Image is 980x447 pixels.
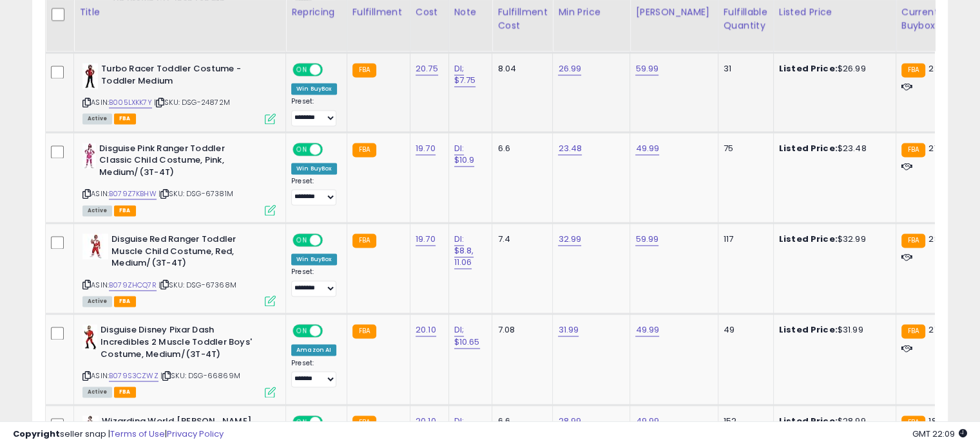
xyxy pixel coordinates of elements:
[82,324,276,396] div: ASIN:
[454,5,487,19] div: Note
[321,325,341,336] span: OFF
[13,428,60,440] strong: Copyright
[635,233,658,246] a: 59.99
[901,63,925,77] small: FBA
[724,233,764,245] div: 117
[635,324,659,336] a: 49.99
[724,5,768,32] div: Fulfillable Quantity
[558,324,579,336] a: 31.99
[779,143,886,154] div: $23.48
[416,324,436,336] a: 20.10
[901,233,925,248] small: FBA
[291,163,337,174] div: Win BuyBox
[294,143,310,154] span: ON
[928,142,944,154] span: 21.5
[321,235,341,246] span: OFF
[912,428,967,440] span: 2025-10-8 22:09 GMT
[454,233,474,269] a: DI: $8.8, 11.06
[724,63,764,75] div: 31
[497,5,547,32] div: Fulfillment Cost
[159,188,233,199] span: | SKU: DSG-67381M
[111,233,268,273] b: Disguise Red Ranger Toddler Muscle Child Costume, Red, Medium/(3T-4T)
[416,62,438,75] a: 20.75
[160,370,240,381] span: | SKU: DSG-66869M
[454,324,480,348] a: DI; $10.65
[779,233,838,245] b: Listed Price:
[558,233,581,246] a: 32.99
[291,177,337,206] div: Preset:
[82,233,108,259] img: 41v7sIYbeML._SL40_.jpg
[928,62,951,75] span: 23.87
[928,324,952,336] span: 27.84
[454,142,475,167] a: DI: $10.9
[901,143,925,157] small: FBA
[79,5,280,19] div: Title
[114,387,136,397] span: FBA
[291,268,337,296] div: Preset:
[416,142,436,155] a: 19.70
[779,324,838,336] b: Listed Price:
[13,428,224,441] div: seller snap | |
[779,63,886,75] div: $26.99
[724,324,764,336] div: 49
[635,62,658,75] a: 59.99
[82,205,112,216] span: All listings currently available for purchase on Amazon
[101,324,257,363] b: Disguise Disney Pixar Dash Incredibles 2 Muscle Toddler Boys' Costume, Medium/(3T-4T)
[291,5,341,19] div: Repricing
[779,233,886,245] div: $32.99
[82,143,276,214] div: ASIN:
[82,387,112,397] span: All listings currently available for purchase on Amazon
[558,62,581,75] a: 26.99
[635,5,712,19] div: [PERSON_NAME]
[352,324,376,338] small: FBA
[928,233,949,245] span: 28.15
[109,370,159,381] a: B079S3CZWZ
[114,296,136,307] span: FBA
[294,325,310,336] span: ON
[294,235,310,246] span: ON
[291,359,337,388] div: Preset:
[110,428,165,440] a: Terms of Use
[114,205,136,216] span: FBA
[779,142,838,154] b: Listed Price:
[901,324,925,338] small: FBA
[497,233,543,245] div: 7.4
[724,143,764,154] div: 75
[101,63,258,90] b: Turbo Racer Toddler Costume - Toddler Medium
[558,142,582,155] a: 23.48
[291,344,336,356] div: Amazon AI
[901,5,968,32] div: Current Buybox Price
[558,5,624,19] div: Min Price
[497,143,543,154] div: 6.6
[82,63,276,123] div: ASIN:
[352,5,405,19] div: Fulfillment
[154,97,230,107] span: | SKU: DSG-24872M
[779,62,838,75] b: Listed Price:
[82,296,112,307] span: All listings currently available for purchase on Amazon
[82,113,112,124] span: All listings currently available for purchase on Amazon
[321,64,341,75] span: OFF
[291,97,337,126] div: Preset:
[291,83,337,95] div: Win BuyBox
[352,63,376,77] small: FBA
[416,5,443,19] div: Cost
[99,143,256,182] b: Disguise Pink Ranger Toddler Classic Child Costume, Pink, Medium/(3T-4T)
[291,253,337,265] div: Win BuyBox
[109,188,157,199] a: B079Z7KBHW
[321,143,341,154] span: OFF
[82,233,276,305] div: ASIN:
[454,62,476,87] a: DI; $7.75
[82,63,98,89] img: 41rpQE+FshL._SL40_.jpg
[352,143,376,157] small: FBA
[109,280,157,291] a: B079ZHCQ7R
[294,64,310,75] span: ON
[779,5,890,19] div: Listed Price
[114,113,136,124] span: FBA
[779,324,886,336] div: $31.99
[82,143,96,169] img: 41XVqzYkaXL._SL40_.jpg
[416,233,436,246] a: 19.70
[159,280,236,290] span: | SKU: DSG-67368M
[497,63,543,75] div: 8.04
[352,233,376,248] small: FBA
[497,324,543,336] div: 7.08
